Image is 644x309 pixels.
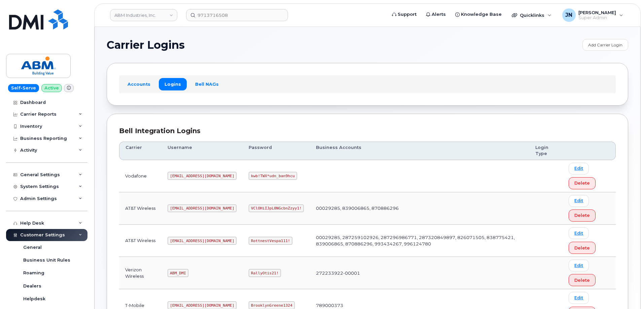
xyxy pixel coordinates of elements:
span: Delete [574,245,590,251]
button: Delete [569,177,596,189]
th: Business Accounts [310,142,529,160]
code: ABM_DMI [168,269,188,277]
th: Login Type [529,142,563,160]
a: Add Carrier Login [582,39,628,51]
td: 00029285, 287259102926, 287296986771, 287320849897, 826071505, 838775421, 839006865, 870886296, 9... [310,225,529,257]
td: 00029285, 839006865, 870886296 [310,192,529,225]
td: Vodafone [119,160,162,192]
a: Edit [569,292,589,304]
code: [EMAIL_ADDRESS][DOMAIN_NAME] [168,237,237,245]
a: Edit [569,195,589,207]
code: [EMAIL_ADDRESS][DOMAIN_NAME] [168,204,237,213]
a: Edit [569,163,589,175]
span: Delete [574,277,590,283]
a: Logins [159,78,187,90]
a: Accounts [122,78,156,90]
a: Edit [569,227,589,239]
div: Bell Integration Logins [119,126,616,136]
td: 272233922-00001 [310,257,529,289]
code: VClOHiIJpL0NGcbnZzyy1! [249,204,304,213]
button: Delete [569,209,596,222]
code: [EMAIL_ADDRESS][DOMAIN_NAME] [168,172,237,180]
a: Edit [569,260,589,271]
th: Password [243,142,310,160]
td: AT&T Wireless [119,192,162,225]
th: Carrier [119,142,162,160]
th: Username [162,142,243,160]
button: Delete [569,274,596,286]
span: Delete [574,180,590,186]
button: Delete [569,242,596,254]
span: Delete [574,212,590,219]
a: Bell NAGs [189,78,224,90]
span: Carrier Logins [107,40,185,50]
code: kwb!TWX*udn_ban9hcu [249,172,297,180]
code: RallyOtis21! [249,269,281,277]
td: Verizon Wireless [119,257,162,289]
code: RottnestVespa111! [249,237,292,245]
td: AT&T Wireless [119,225,162,257]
